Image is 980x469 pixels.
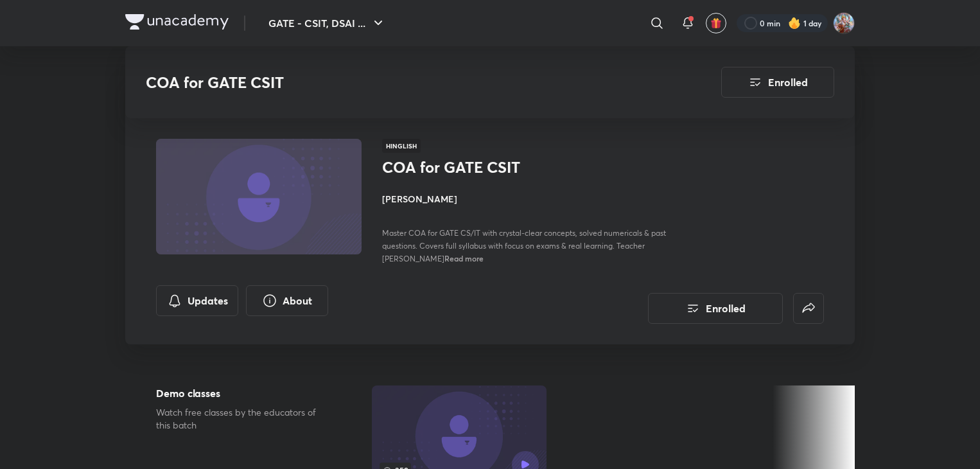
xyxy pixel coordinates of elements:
[156,285,238,316] button: Updates
[382,158,592,177] h1: COA for GATE CSIT
[125,14,229,30] img: Company Logo
[710,17,722,29] img: avatar
[156,385,331,401] h5: Demo classes
[382,192,670,206] h4: [PERSON_NAME]
[793,293,824,324] button: false
[246,285,328,316] button: About
[382,228,666,263] span: Master COA for GATE CS/IT with crystal-clear concepts, solved numericals & past questions. Covers...
[156,406,331,432] p: Watch free classes by the educators of this batch
[146,73,649,92] h3: COA for GATE CSIT
[706,13,726,33] button: avatar
[261,10,394,36] button: GATE - CSIT, DSAI ...
[648,293,783,324] button: Enrolled
[154,137,363,256] img: Thumbnail
[833,12,855,34] img: Divya
[382,139,421,153] span: Hinglish
[721,67,834,98] button: Enrolled
[444,253,484,263] span: Read more
[788,17,801,30] img: streak
[125,14,229,33] a: Company Logo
